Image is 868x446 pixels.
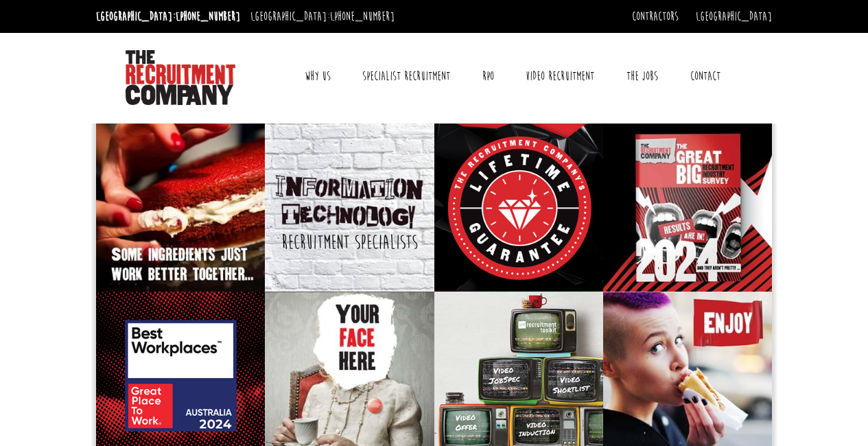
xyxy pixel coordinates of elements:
[472,59,504,93] a: RPO
[176,9,240,24] a: [PHONE_NUMBER]
[680,59,731,93] a: Contact
[330,9,395,24] a: [PHONE_NUMBER]
[515,59,605,93] a: Video Recruitment
[294,59,341,93] a: Why Us
[632,9,679,24] a: Contractors
[696,9,772,24] a: [GEOGRAPHIC_DATA]
[247,5,398,27] li: [GEOGRAPHIC_DATA]:
[93,5,244,27] li: [GEOGRAPHIC_DATA]:
[126,50,235,105] img: The Recruitment Company
[352,59,460,93] a: Specialist Recruitment
[616,59,668,93] a: The Jobs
